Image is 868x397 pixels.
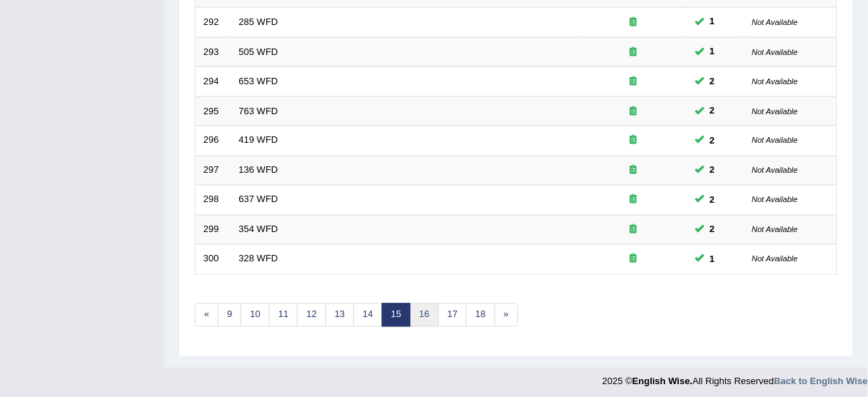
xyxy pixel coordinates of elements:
a: 13 [325,303,354,327]
td: 293 [196,37,231,67]
div: Exam occurring question [588,253,680,266]
div: Exam occurring question [588,105,680,119]
span: You can still take this question [705,44,721,59]
div: Exam occurring question [588,194,680,207]
small: Not Available [752,136,798,145]
td: 299 [196,215,231,245]
span: You can still take this question [705,193,721,208]
div: 2025 © All Rights Reserved [602,368,868,388]
a: 354 WFD [239,224,278,235]
span: You can still take this question [705,163,721,178]
a: 419 WFD [239,135,278,146]
a: Back to English Wise [774,376,868,387]
span: You can still take this question [705,252,721,267]
small: Not Available [752,48,798,56]
small: Not Available [752,107,798,116]
small: Not Available [752,196,798,204]
td: 296 [196,126,231,156]
a: 14 [353,303,382,327]
small: Not Available [752,18,798,26]
a: 11 [269,303,298,327]
div: Exam occurring question [588,164,680,178]
div: Exam occurring question [588,223,680,237]
td: 297 [196,156,231,186]
a: 763 WFD [239,106,278,116]
a: 653 WFD [239,76,278,86]
a: 17 [438,303,467,327]
a: 16 [410,303,438,327]
small: Not Available [752,166,798,175]
div: Exam occurring question [588,16,680,29]
td: 298 [196,186,231,216]
span: You can still take this question [705,104,721,119]
td: 295 [196,96,231,126]
div: Exam occurring question [588,134,680,148]
small: Not Available [752,255,798,263]
a: 9 [218,303,241,327]
a: 18 [466,303,495,327]
td: 292 [196,7,231,37]
a: 12 [297,303,325,327]
a: 15 [382,303,410,327]
a: » [495,303,518,327]
small: Not Available [752,77,798,86]
a: « [195,303,218,327]
a: 637 WFD [239,194,278,205]
span: You can still take this question [705,134,721,149]
span: You can still take this question [705,222,721,237]
a: 10 [241,303,269,327]
strong: English Wise. [632,376,692,387]
div: Exam occurring question [588,75,680,89]
a: 136 WFD [239,165,278,176]
td: 294 [196,67,231,97]
a: 285 WFD [239,16,278,27]
span: You can still take this question [705,14,721,29]
span: You can still take this question [705,74,721,89]
a: 505 WFD [239,46,278,57]
td: 300 [196,245,231,275]
a: 328 WFD [239,253,278,264]
small: Not Available [752,226,798,234]
div: Exam occurring question [588,46,680,59]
